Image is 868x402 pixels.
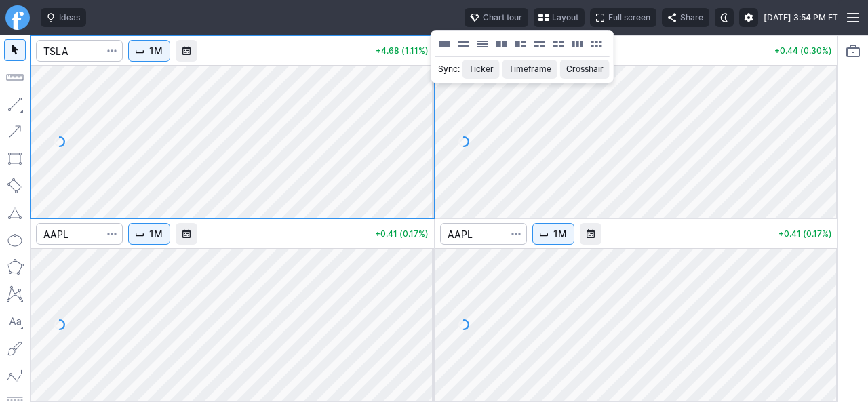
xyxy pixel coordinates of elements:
div: Layout [431,30,614,83]
button: Crosshair [560,60,610,79]
button: Timeframe [502,60,557,79]
span: Timeframe [509,62,551,76]
span: Crosshair [566,62,604,76]
span: Ticker [469,62,494,76]
button: Ticker [462,60,500,79]
p: Sync: [438,62,460,76]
